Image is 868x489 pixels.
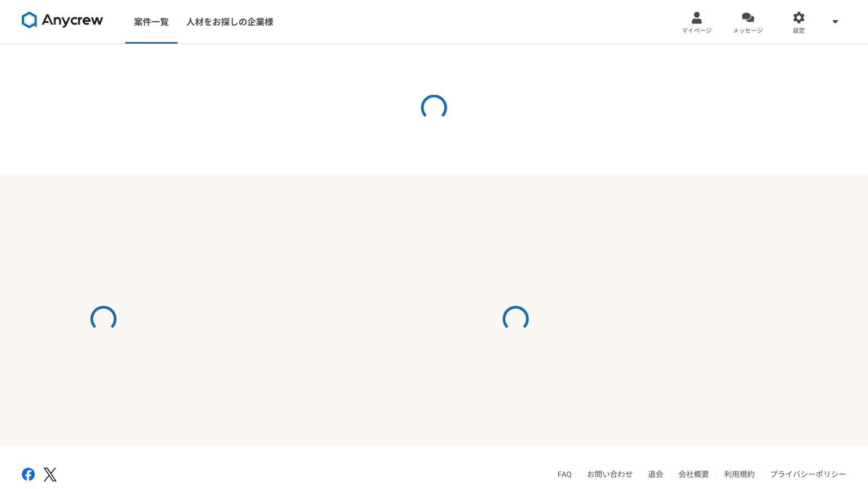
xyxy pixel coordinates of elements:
[587,470,633,479] a: お問い合わせ
[648,470,663,479] a: 退会
[682,27,712,35] span: マイページ
[793,27,805,35] span: 設定
[558,470,572,479] a: FAQ
[22,11,103,29] img: 8DqYSo04kwAAAAASUVORK5CYII=
[724,470,755,479] a: 利用規約
[733,27,763,35] span: メッセージ
[22,468,35,481] img: facebook-2adfd474.png
[678,470,709,479] a: 会社概要
[44,468,57,481] img: x-391a3a86.png
[770,470,846,479] a: プライバシーポリシー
